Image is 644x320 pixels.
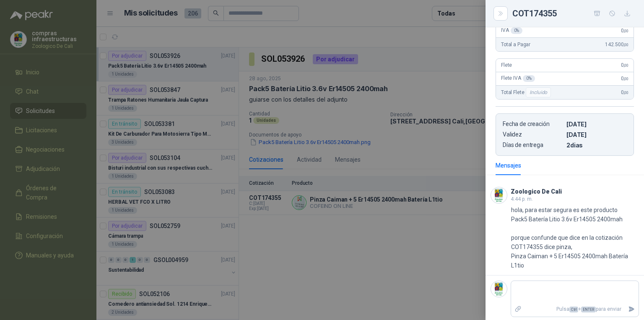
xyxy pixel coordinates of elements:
[569,307,578,312] span: Ctrl
[581,307,596,312] span: ENTER
[621,76,628,81] span: 0
[621,28,628,34] span: 0
[623,76,628,81] span: ,00
[503,121,563,128] p: Fecha de creación
[511,27,523,34] div: 0 %
[623,42,628,47] span: ,00
[512,7,634,20] div: COT174355
[621,89,628,95] span: 0
[496,161,521,170] div: Mensajes
[501,87,553,97] span: Total Flete
[501,62,512,68] span: Flete
[623,63,628,68] span: ,00
[491,281,507,297] img: Company Logo
[566,121,627,128] p: [DATE]
[501,42,530,47] span: Total a Pagar
[523,75,535,82] div: 0 %
[491,187,507,203] img: Company Logo
[496,8,506,18] button: Close
[525,302,625,317] p: Pulsa + para enviar
[511,189,562,194] h3: Zoologico De Cali
[566,142,627,149] p: 2 dias
[503,131,563,138] p: Validez
[625,302,639,317] button: Enviar
[605,42,628,47] span: 142.500
[501,27,522,34] span: IVA
[511,205,639,270] p: hola, para estar segura es este producto Pack5 Batería Litio 3.6v Er14505 2400mah porque confunde...
[566,131,627,138] p: [DATE]
[501,75,535,82] span: Flete IVA
[511,302,525,317] label: Adjuntar archivos
[526,87,551,97] div: Incluido
[623,29,628,33] span: ,00
[503,142,563,149] p: Días de entrega
[621,62,628,68] span: 0
[623,90,628,95] span: ,00
[511,196,533,202] span: 4:44 p. m.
